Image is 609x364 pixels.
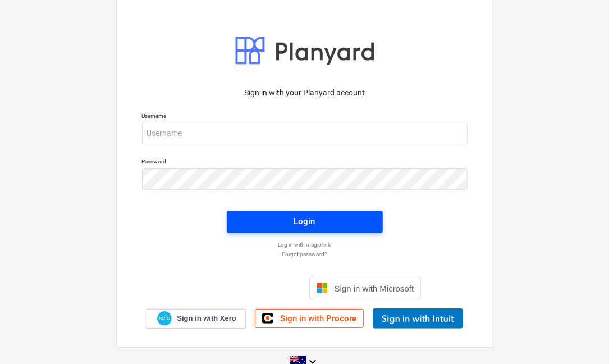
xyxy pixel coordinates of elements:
[255,309,364,328] a: Sign in with Procore
[157,311,172,326] img: Xero logo
[142,87,468,99] p: Sign in with your Planyard account
[142,112,468,122] p: Username
[280,313,356,324] span: Sign in with Procore
[182,276,306,301] iframe: Sign in with Google Button
[142,122,468,144] input: Username
[136,251,473,258] a: Forgot password?
[317,283,328,294] img: Microsoft logo
[294,214,315,229] div: Login
[335,284,414,293] span: Sign in with Microsoft
[146,309,246,329] a: Sign in with Xero
[136,241,473,248] a: Log in with magic link
[227,211,383,233] button: Login
[177,313,236,324] span: Sign in with Xero
[142,158,468,167] p: Password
